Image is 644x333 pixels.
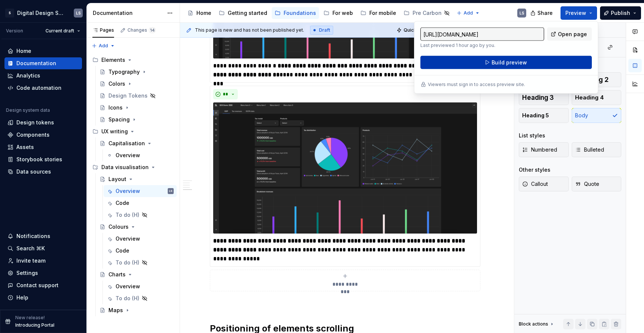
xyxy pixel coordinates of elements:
[321,7,356,19] a: For web
[97,114,177,126] a: Spacing
[108,223,129,231] div: Colours
[522,94,554,101] span: Heading 3
[104,292,177,304] a: To do (H)
[464,10,473,16] span: Add
[104,209,177,221] a: To do (H)
[520,10,524,16] div: LS
[116,283,140,290] div: Overview
[16,282,59,289] div: Contact support
[116,295,139,302] div: To do (H)
[4,45,82,57] a: Home
[16,245,45,252] div: Search ⌘K
[89,126,177,137] div: UX writing
[104,245,177,257] a: Code
[357,7,399,19] a: For mobile
[16,156,62,163] div: Storybook stories
[319,27,330,33] span: Draft
[519,142,569,157] button: Numbered
[97,66,177,78] a: Typography
[213,102,477,234] img: 7f2c7825-bd8c-4c33-8984-846f1c87c095.png
[108,116,130,123] div: Spacing
[89,41,117,51] button: Add
[519,132,545,139] div: List styles
[108,104,123,111] div: Icons
[600,6,641,20] button: Publish
[97,78,177,90] a: Colors
[101,164,149,171] div: Data visualisation
[4,117,82,129] a: Design tokens
[16,168,51,175] div: Data sources
[519,166,550,174] div: Other styles
[97,90,177,102] a: Design Tokens
[93,9,163,17] div: Documentation
[97,137,177,149] a: Capitalisation
[101,128,128,135] div: UX writing
[104,149,177,161] a: Overview
[16,269,38,277] div: Settings
[4,279,82,291] button: Contact support
[611,9,630,17] span: Publish
[4,70,82,82] a: Analytics
[572,142,622,157] button: Bulleted
[369,9,396,17] div: For mobile
[519,319,555,329] div: Block actions
[572,177,622,191] button: Quote
[519,90,569,105] button: Heading 3
[401,7,453,19] a: Pre Carbon
[108,80,125,88] div: Colors
[16,72,40,79] div: Analytics
[108,307,123,314] div: Maps
[108,175,126,183] div: Layout
[4,129,82,141] a: Components
[6,107,50,113] div: Design system data
[565,9,586,17] span: Preview
[519,177,569,191] button: Callout
[116,259,139,266] div: To do (H)
[547,28,592,41] a: Open page
[127,27,156,33] div: Changes
[284,9,316,17] div: Foundations
[149,27,156,33] span: 14
[420,56,592,69] button: Build preview
[420,42,544,48] p: Last previewed 1 hour ago by you.
[4,255,82,267] a: Invite team
[108,68,140,76] div: Typography
[6,28,23,34] div: Version
[16,84,61,92] div: Code automation
[4,82,82,94] a: Code automation
[16,143,34,151] div: Assets
[89,54,177,316] div: Page tree
[15,315,45,321] p: New release!
[116,187,140,195] div: Overview
[116,211,139,219] div: To do (H)
[228,9,267,17] div: Getting started
[16,131,50,139] div: Components
[42,26,83,36] button: Current draft
[104,257,177,269] a: To do (H)
[15,322,54,328] p: Introducing Portal
[575,146,604,153] span: Bulleted
[116,199,129,207] div: Code
[108,92,148,99] div: Design Tokens
[16,294,28,301] div: Help
[76,10,81,16] div: LS
[575,94,604,101] span: Heading 4
[522,146,557,153] span: Numbered
[89,161,177,173] div: Data visualisation
[116,235,140,242] div: Overview
[454,8,482,18] button: Add
[272,7,319,19] a: Foundations
[195,27,304,33] span: This page is new and has not been published yet.
[519,108,569,123] button: Heading 5
[196,9,211,17] div: Home
[169,187,173,195] div: LS
[104,197,177,209] a: Code
[522,112,549,119] span: Heading 5
[4,230,82,242] button: Notifications
[16,47,31,55] div: Home
[4,242,82,254] button: Search ⌘K
[108,271,126,278] div: Charts
[116,247,129,254] div: Code
[104,233,177,245] a: Overview
[527,6,558,20] button: Share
